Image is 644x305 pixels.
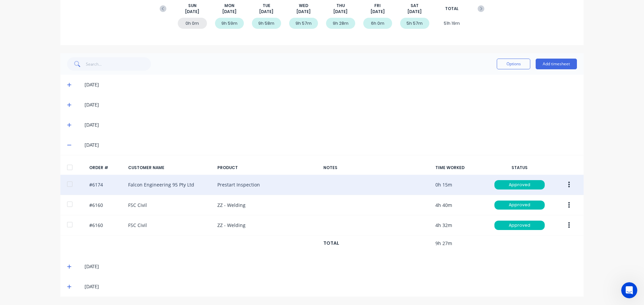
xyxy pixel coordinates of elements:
[297,9,311,15] span: [DATE]
[86,57,151,71] input: Search...
[621,282,637,298] iframe: Intercom live chat
[494,201,545,210] div: Approved
[491,165,548,171] div: STATUS
[263,3,270,9] span: TUE
[494,221,545,230] div: Approved
[89,165,123,171] div: ORDER #
[85,283,577,290] div: [DATE]
[299,3,308,9] span: WED
[371,9,385,15] span: [DATE]
[128,165,212,171] div: CUSTOMER NAME
[494,200,545,210] button: Approved
[215,18,244,29] div: 9h 59m
[85,141,577,149] div: [DATE]
[85,101,577,108] div: [DATE]
[217,165,318,171] div: PRODUCT
[326,18,355,29] div: 9h 28m
[336,3,345,9] span: THU
[85,121,577,129] div: [DATE]
[333,9,347,15] span: [DATE]
[445,6,459,12] span: TOTAL
[400,18,429,29] div: 5h 57m
[289,18,318,29] div: 9h 57m
[222,9,236,15] span: [DATE]
[497,59,530,69] button: Options
[85,263,577,270] div: [DATE]
[185,9,199,15] span: [DATE]
[363,18,392,29] div: 6h 0m
[536,59,577,69] button: Add timesheet
[437,18,467,29] div: 51h 19m
[411,3,419,9] span: SAT
[494,180,545,190] button: Approved
[188,3,197,9] span: SUN
[323,165,430,171] div: NOTES
[252,18,281,29] div: 9h 58m
[224,3,234,9] span: MON
[178,18,207,29] div: 0h 0m
[259,9,273,15] span: [DATE]
[494,220,545,230] button: Approved
[494,180,545,189] div: Approved
[374,3,381,9] span: FRI
[408,9,422,15] span: [DATE]
[85,81,577,88] div: [DATE]
[435,165,486,171] div: TIME WORKED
